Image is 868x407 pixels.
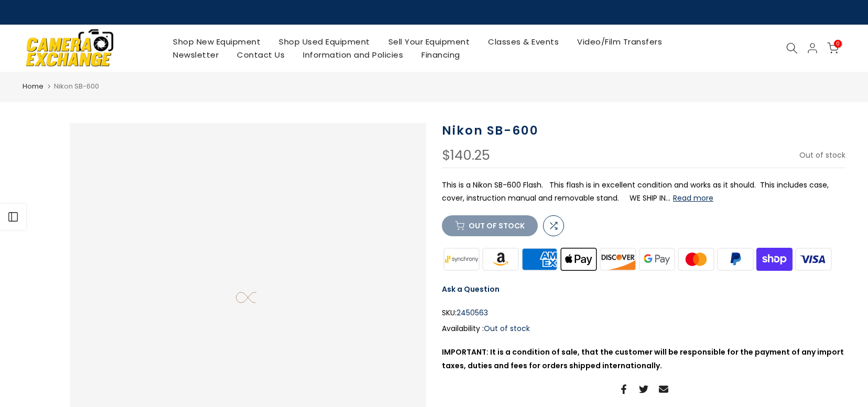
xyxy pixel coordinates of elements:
a: Home [23,81,44,92]
a: Classes & Events [479,35,568,48]
img: synchrony [442,247,481,272]
button: Read more [673,193,713,203]
img: google pay [637,247,677,272]
a: Information and Policies [294,48,413,61]
a: Ask a Question [442,284,500,294]
a: Share on Twitter [639,383,648,395]
a: Sell Your Equipment [379,35,479,48]
img: discover [599,247,638,272]
img: visa [794,247,833,272]
div: $140.25 [442,149,490,162]
a: Contact Us [228,48,294,61]
span: 0 [834,40,842,48]
span: 2450563 [457,306,488,320]
a: Shop Used Equipment [270,35,379,48]
a: Shop New Equipment [164,35,270,48]
img: apple pay [559,247,599,272]
img: amazon payments [481,247,520,272]
img: paypal [716,247,755,272]
a: Share on Email [659,383,668,395]
img: master [677,247,716,272]
span: Out of stock [799,150,845,160]
span: Nikon SB-600 [54,81,99,91]
img: shopify pay [755,247,794,272]
a: Newsletter [164,48,228,61]
a: Video/Film Transfers [568,35,671,48]
div: SKU: [442,306,845,320]
span: Out of stock [484,323,530,334]
div: Availability : [442,322,845,335]
strong: IMPORTANT: It is a condition of sale, that the customer will be responsible for the payment of an... [442,347,844,370]
a: 0 [827,42,839,54]
h1: Nikon SB-600 [442,123,845,138]
img: american express [520,247,559,272]
p: This is a Nikon SB-600 Flash. This flash is in excellent condition and works as it should. This i... [442,179,845,205]
a: Financing [413,48,470,61]
a: Share on Facebook [619,383,628,395]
